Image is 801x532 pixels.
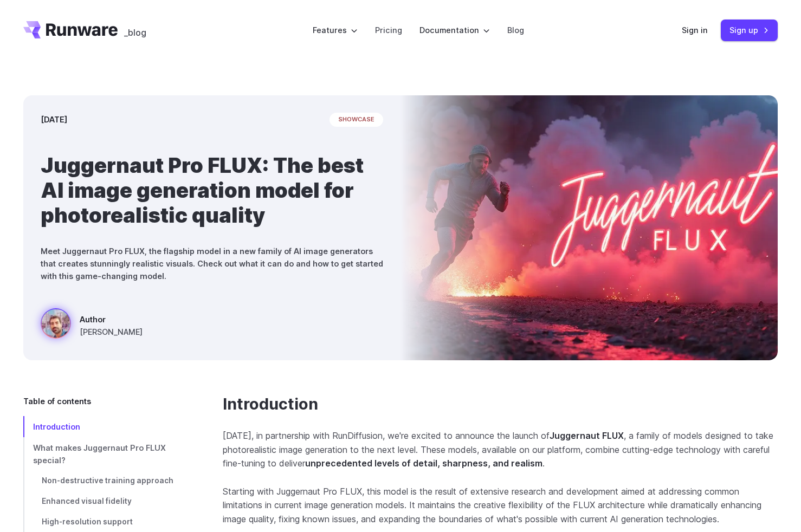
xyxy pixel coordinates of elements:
[682,24,708,36] a: Sign in
[33,422,80,431] span: Introduction
[400,95,778,360] img: creative ad image of powerful runner leaving a trail of pink smoke and sparks, speed, lights floa...
[23,491,188,512] a: Enhanced visual fidelity
[23,437,188,471] a: What makes Juggernaut Pro FLUX special?
[23,21,118,38] a: Go to /
[42,497,132,505] span: Enhanced visual fidelity
[23,471,188,491] a: Non-destructive training approach
[550,430,624,441] strong: Juggernaut FLUX
[80,313,143,326] span: Author
[721,20,778,41] a: Sign up
[419,24,490,36] label: Documentation
[223,395,318,414] a: Introduction
[42,517,133,526] span: High-resolution support
[124,21,146,38] a: _blog
[23,416,188,437] a: Introduction
[23,395,91,407] span: Table of contents
[41,245,383,282] p: Meet Juggernaut Pro FLUX, the flagship model in a new family of AI image generators that creates ...
[33,443,166,465] span: What makes Juggernaut Pro FLUX special?
[223,429,778,471] p: [DATE], in partnership with RunDiffusion, we're excited to announce the launch of , a family of m...
[41,113,67,126] time: [DATE]
[330,113,383,127] span: showcase
[375,24,402,36] a: Pricing
[41,308,143,343] a: creative ad image of powerful runner leaving a trail of pink smoke and sparks, speed, lights floa...
[223,485,778,527] p: Starting with Juggernaut Pro FLUX, this model is the result of extensive research and development...
[507,24,524,36] a: Blog
[41,153,383,228] h1: Juggernaut Pro FLUX: The best AI image generation model for photorealistic quality
[313,24,358,36] label: Features
[80,326,143,338] span: [PERSON_NAME]
[42,476,173,485] span: Non-destructive training approach
[305,458,542,469] strong: unprecedented levels of detail, sharpness, and realism
[124,28,146,37] span: _blog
